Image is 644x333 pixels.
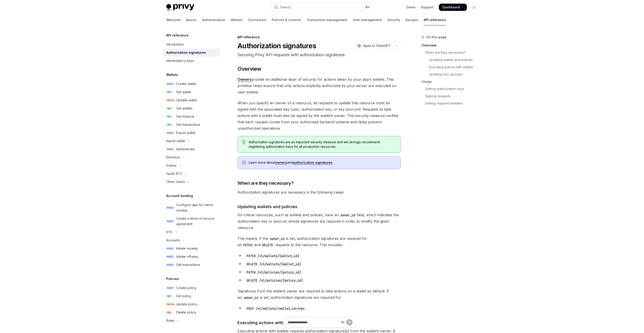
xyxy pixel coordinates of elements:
[238,180,293,186] span: When are they necessary?
[422,49,481,56] a: When are they necessary?
[353,15,382,25] a: User management
[163,49,221,57] a: Authorization signatures
[166,229,173,235] div: KYC
[166,131,174,135] span: POST
[166,115,173,118] span: GET
[176,81,196,87] div: Create wallet
[166,206,174,209] span: POST
[163,170,221,178] button: Toggle Spark BTC section
[166,99,175,102] span: PATCH
[163,300,221,308] a: PATCHUpdate policy
[163,253,221,261] a: POSTInitiate offramp
[163,292,221,300] a: GETGet policy
[238,42,316,50] h1: Authorization signatures
[166,276,179,282] h5: Policies
[176,254,198,259] div: Initiate offramp
[163,57,221,65] a: Idempotency keys
[245,278,305,283] code: DELETE /v1/policies/[policy_id]
[238,212,401,231] span: All critical resources, such as wallets and policies, have an field, which indicates the authoriz...
[166,294,173,298] span: GET
[163,201,221,214] a: POSTConfigure app for native onramp
[238,235,401,248] span: This means, if the is set, authorization signatures are required for all and requests to the reso...
[186,15,197,25] a: Basics
[166,318,174,323] div: Rules
[176,114,194,119] div: Get balance
[354,42,393,50] button: Open in ChatGPT
[166,247,174,250] span: POST
[238,35,401,39] div: API reference
[424,15,446,25] a: API reference
[163,88,221,96] a: GETGet wallet
[422,71,481,78] a: Updating key quorums
[238,65,261,73] span: Overview
[163,244,221,253] a: POSTInitiate onramp
[166,15,181,25] a: Welcome
[280,5,293,10] div: Search...
[163,129,221,137] a: POSTExport wallet
[166,72,178,78] h5: Wallets
[166,311,172,314] span: DEL
[176,106,192,111] div: Get wallets
[363,44,390,48] span: Open in ChatGPT
[238,100,401,131] span: When you specify an owner of a resource, all requests to update that resource must be signed with...
[242,295,260,300] code: owner_id
[307,15,347,25] a: Transaction management
[166,90,173,94] span: GET
[245,262,303,267] code: DELETE /v1/wallets/[wallet_id]
[346,319,353,326] button: Send message
[166,82,174,86] span: POST
[166,255,174,258] span: POST
[248,15,266,25] a: Connectors
[176,246,198,251] div: Initiate onramp
[238,189,401,195] span: Authorization signatures are necessary in the following cases.
[238,204,297,210] span: Updating wallets and policies
[238,52,401,58] p: Securing Privy API requests with authorization signatures
[421,5,433,10] a: Support
[365,5,370,9] span: ⌘ K
[245,253,301,258] code: PATCH /v1/wallets/[wallet_id]
[176,216,218,227] div: Create a terms of service agreement
[166,179,185,185] div: Other chains
[163,236,221,244] button: Toggle Accounts section
[241,243,254,248] code: PATCH
[166,163,176,168] div: Solana
[166,50,206,55] div: Authorization signatures
[422,56,481,63] a: Updating wallets and policies
[166,107,173,110] span: GET
[268,236,286,241] code: owner_id
[166,155,180,160] div: Ethereum
[166,4,194,10] img: light logo
[422,100,481,107] a: Setting required headers
[163,161,221,170] button: Toggle Solana section
[166,148,174,151] span: POST
[426,34,447,40] span: On this page
[238,77,252,82] a: Owners
[202,15,225,25] a: Authentication
[231,15,243,25] a: Wallets
[442,5,460,10] span: Dashboard
[271,3,373,11] button: Open search
[166,171,182,176] div: Spark BTC
[166,58,194,63] div: Idempotency keys
[163,214,221,228] a: POSTCreate a terms of service agreement
[249,140,396,149] span: Authorization signatures are an important security measure and we strongly recommend registering ...
[439,4,467,11] a: Dashboard
[406,5,416,10] a: Demo
[275,160,287,165] a: owners
[422,92,481,100] a: Signing requests
[242,140,245,144] svg: Tip
[163,137,221,145] button: Toggle Import wallet section
[176,89,191,95] div: Get wallet
[166,286,174,290] span: POST
[166,33,188,38] h5: API reference
[245,270,303,275] code: PATCH /v1/policies/[policy_id]
[166,42,184,47] div: Introduction
[238,76,401,95] span: provide an additional layer of security for actions taken by your app’s wallets. This primitive h...
[163,80,221,88] a: POSTCreate wallet
[293,160,332,165] a: authorization signatures
[176,130,195,136] div: Export wallet
[245,306,306,311] code: POST /v1/wallets/<wallet_id>/rpc
[176,301,197,307] div: Update policy
[163,145,221,153] a: POSTAuthenticate
[166,263,174,267] span: POST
